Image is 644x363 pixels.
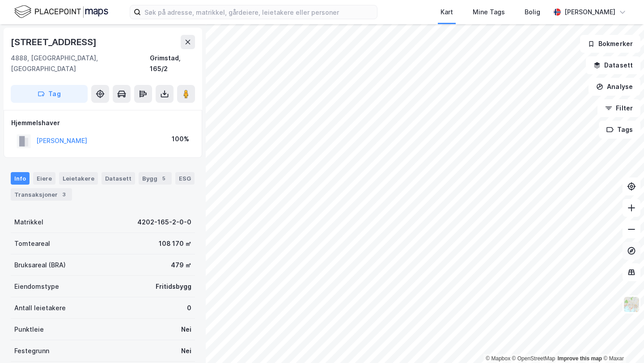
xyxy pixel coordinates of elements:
[14,260,66,270] div: Bruksareal (BRA)
[156,281,191,292] div: Fritidsbygg
[14,346,49,356] div: Festegrunn
[564,7,615,17] div: [PERSON_NAME]
[172,134,189,144] div: 100%
[597,99,640,117] button: Filter
[33,172,55,185] div: Eiere
[599,320,644,363] iframe: Chat Widget
[580,35,640,53] button: Bokmerker
[599,320,644,363] div: Kontrollprogram for chat
[525,7,540,17] div: Bolig
[11,172,30,185] div: Info
[599,121,640,139] button: Tags
[473,7,505,17] div: Mine Tags
[558,355,602,362] a: Improve this map
[59,190,68,199] div: 3
[175,172,195,185] div: ESG
[11,85,88,103] button: Tag
[14,324,44,335] div: Punktleie
[623,296,640,313] img: Z
[11,188,72,201] div: Transaksjoner
[137,217,191,228] div: 4202-165-2-0-0
[181,324,191,335] div: Nei
[141,5,377,19] input: Søk på adresse, matrikkel, gårdeiere, leietakere eller personer
[589,78,640,96] button: Analyse
[59,172,98,185] div: Leietakere
[171,260,191,270] div: 479 ㎡
[139,172,172,185] div: Bygg
[181,346,191,356] div: Nei
[11,35,98,49] div: [STREET_ADDRESS]
[14,281,59,292] div: Eiendomstype
[14,303,66,313] div: Antall leietakere
[486,355,510,362] a: Mapbox
[187,303,191,313] div: 0
[150,53,195,74] div: Grimstad, 165/2
[14,238,50,249] div: Tomteareal
[14,4,108,20] img: logo.f888ab2527a4732fd821a326f86c7f29.svg
[14,217,43,228] div: Matrikkel
[586,56,640,74] button: Datasett
[102,172,135,185] div: Datasett
[11,118,195,128] div: Hjemmelshaver
[159,238,191,249] div: 108 170 ㎡
[512,355,555,362] a: OpenStreetMap
[441,7,453,17] div: Kart
[159,174,168,183] div: 5
[11,53,150,74] div: 4888, [GEOGRAPHIC_DATA], [GEOGRAPHIC_DATA]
